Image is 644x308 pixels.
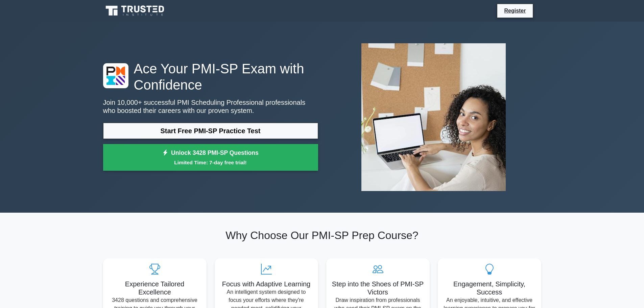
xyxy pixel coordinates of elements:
h5: Engagement, Simplicity, Success [443,280,536,296]
a: Register [500,6,530,15]
a: Unlock 3428 PMI-SP QuestionsLimited Time: 7-day free trial! [103,144,318,171]
h1: Ace Your PMI-SP Exam with Confidence [103,61,318,93]
h5: Experience Tailored Excellence [109,280,201,296]
h2: Why Choose Our PMI-SP Prep Course? [103,229,541,242]
p: Join 10,000+ successful PMI Scheduling Professional professionals who boosted their careers with ... [103,98,318,115]
h5: Focus with Adaptive Learning [220,280,313,288]
h5: Step into the Shoes of PMI-SP Victors [332,280,424,296]
small: Limited Time: 7-day free trial! [112,159,310,166]
a: Start Free PMI-SP Practice Test [103,123,318,139]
